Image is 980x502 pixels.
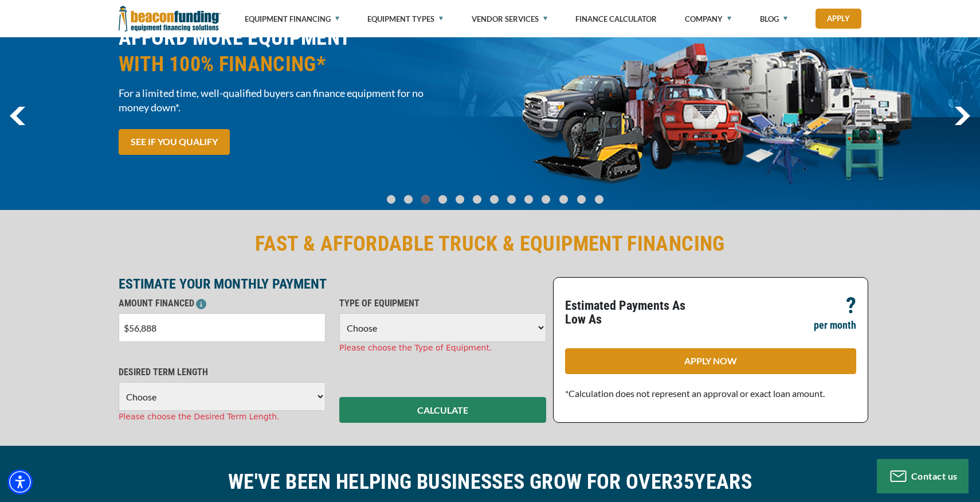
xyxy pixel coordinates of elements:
a: Go To Slide 6 [488,194,501,204]
input: $ [119,313,326,342]
button: Contact us [877,459,969,493]
a: APPLY NOW [565,348,856,374]
a: Go To Slide 11 [574,194,589,204]
span: For a limited time, well-qualified buyers can finance equipment for no money down*. [119,86,483,115]
a: Go To Slide 1 [402,194,415,204]
a: Go To Slide 7 [505,194,519,204]
a: Go To Slide 12 [592,194,606,204]
div: Please choose the Type of Equipment. [339,342,546,354]
span: 35 [673,470,694,494]
p: ESTIMATE YOUR MONTHLY PAYMENT [119,277,546,291]
p: DESIRED TERM LENGTH [119,365,326,379]
img: Left Navigator [10,107,25,125]
a: next [954,107,970,125]
h2: FAST & AFFORDABLE TRUCK & EQUIPMENT FINANCING [119,231,861,257]
a: Apply [816,9,861,29]
a: Go To Slide 8 [522,194,536,204]
a: Go To Slide 5 [471,194,484,204]
p: per month [814,318,856,332]
button: CALCULATE [339,397,546,423]
h2: AFFORD MORE EQUIPMENT [119,25,483,77]
p: Estimated Payments As Low As [565,299,704,326]
div: Accessibility Menu [7,469,33,495]
p: AMOUNT FINANCED [119,297,326,310]
a: previous [10,107,25,125]
h2: WE'VE BEEN HELPING BUSINESSES GROW FOR OVER YEARS [119,469,861,495]
p: ? [846,299,856,313]
a: Go To Slide 10 [556,194,571,204]
a: Go To Slide 0 [385,194,398,204]
a: Go To Slide 9 [539,194,553,204]
span: Contact us [911,470,958,481]
span: WITH 100% FINANCING* [119,51,483,77]
a: Go To Slide 4 [453,194,467,204]
div: Please choose the Desired Term Length. [119,411,326,423]
img: Right Navigator [954,107,970,125]
span: *Calculation does not represent an approval or exact loan amount. [565,388,825,399]
a: Go To Slide 2 [419,194,433,204]
a: SEE IF YOU QUALIFY [119,129,230,155]
p: TYPE OF EQUIPMENT [339,297,546,310]
a: Go To Slide 3 [436,194,450,204]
